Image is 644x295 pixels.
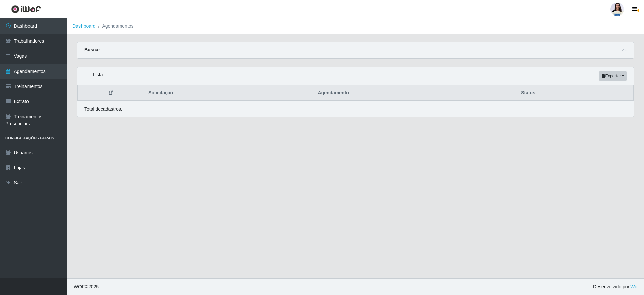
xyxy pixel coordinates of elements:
[96,23,134,30] li: Agendamentos
[593,283,639,290] span: Desenvolvido por
[629,284,639,289] a: iWof
[77,67,634,85] div: Lista
[314,85,517,101] th: Agendamento
[72,283,100,290] span: © 2025 .
[67,18,644,34] nav: breadcrumb
[72,284,85,289] span: IWOF
[144,85,314,101] th: Solicitação
[72,23,96,29] a: Dashboard
[517,85,633,101] th: Status
[84,106,122,113] p: Total de cadastros.
[599,71,627,81] button: Exportar
[84,47,100,52] strong: Buscar
[11,5,41,13] img: CoreUI Logo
